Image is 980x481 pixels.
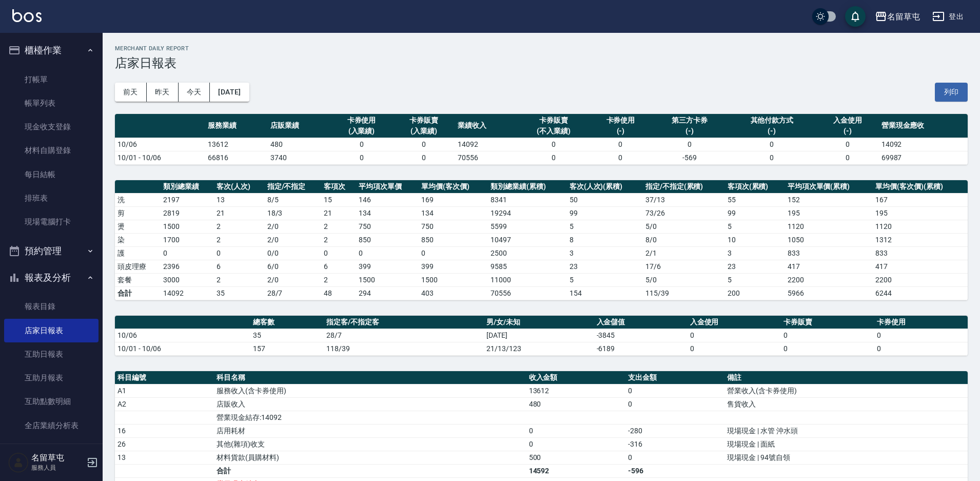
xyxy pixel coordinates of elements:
[455,114,518,138] th: 業績收入
[488,286,566,300] td: 70556
[265,206,322,220] td: 18 / 3
[625,384,724,397] td: 0
[724,397,968,411] td: 售貨收入
[873,246,968,260] td: 833
[819,126,876,137] div: (-)
[356,260,419,273] td: 399
[321,273,356,286] td: 2
[115,114,968,165] table: a dense table
[4,186,99,210] a: 排班表
[356,286,419,300] td: 294
[654,115,724,126] div: 第三方卡券
[526,424,625,437] td: 0
[179,83,210,102] button: 今天
[115,206,161,220] td: 剪
[419,233,488,246] td: 850
[115,180,968,300] table: a dense table
[725,220,785,233] td: 5
[520,126,587,137] div: (不入業績)
[205,138,268,151] td: 13612
[785,220,873,233] td: 1120
[4,163,99,186] a: 每日結帳
[785,206,873,220] td: 195
[625,424,724,437] td: -280
[356,193,419,206] td: 146
[419,193,488,206] td: 169
[785,233,873,246] td: 1050
[785,273,873,286] td: 2200
[115,437,214,451] td: 26
[115,371,214,384] th: 科目編號
[724,424,968,437] td: 現場現金 | 水管 沖水頭
[567,246,643,260] td: 3
[526,371,625,384] th: 收入金額
[488,206,566,220] td: 19294
[725,193,785,206] td: 55
[210,83,249,102] button: [DATE]
[214,233,265,246] td: 2
[265,260,322,273] td: 6 / 0
[268,138,330,151] td: 480
[393,151,455,164] td: 0
[115,384,214,397] td: A1
[725,273,785,286] td: 5
[724,437,968,451] td: 現場現金 | 面紙
[250,329,324,342] td: 35
[488,180,566,194] th: 類別總業績(累積)
[724,451,968,464] td: 現場現金 | 94號自領
[214,424,526,437] td: 店用耗材
[419,206,488,220] td: 134
[214,371,526,384] th: 科目名稱
[115,451,214,464] td: 13
[484,316,594,329] th: 男/女/未知
[115,329,250,342] td: 10/06
[643,233,725,246] td: 8 / 0
[356,206,419,220] td: 134
[4,115,99,139] a: 現金收支登錄
[873,260,968,273] td: 417
[250,316,324,329] th: 總客數
[654,126,724,137] div: (-)
[4,68,99,91] a: 打帳單
[214,273,265,286] td: 2
[526,397,625,411] td: 480
[250,342,324,355] td: 157
[214,411,526,424] td: 營業現金結存:14092
[265,180,322,194] th: 指定/不指定
[333,126,390,137] div: (入業績)
[161,233,214,246] td: 1700
[265,286,322,300] td: 28/7
[592,115,650,126] div: 卡券使用
[115,246,161,260] td: 護
[161,180,214,194] th: 類別總業績
[330,151,393,164] td: 0
[265,233,322,246] td: 2 / 0
[4,366,99,390] a: 互助月報表
[785,286,873,300] td: 5966
[725,180,785,194] th: 客項次(累積)
[728,151,816,164] td: 0
[214,260,265,273] td: 6
[874,316,968,329] th: 卡券使用
[419,180,488,194] th: 單均價(客次價)
[268,151,330,164] td: 3740
[816,138,879,151] td: 0
[4,319,99,342] a: 店家日報表
[265,273,322,286] td: 2 / 0
[161,220,214,233] td: 1500
[879,114,968,138] th: 營業現金應收
[393,138,455,151] td: 0
[643,220,725,233] td: 5 / 0
[625,397,724,411] td: 0
[115,220,161,233] td: 燙
[567,286,643,300] td: 154
[590,151,652,164] td: 0
[688,342,781,355] td: 0
[115,233,161,246] td: 染
[781,316,874,329] th: 卡券販賣
[395,126,453,137] div: (入業績)
[594,342,688,355] td: -6189
[874,329,968,342] td: 0
[321,233,356,246] td: 2
[488,273,566,286] td: 11000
